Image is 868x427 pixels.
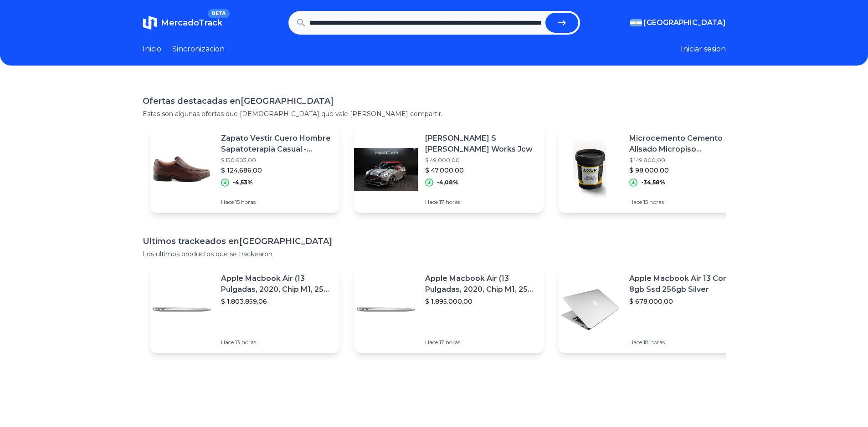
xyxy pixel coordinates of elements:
[354,278,418,341] img: Featured image
[629,157,740,164] p: $ 149.800,00
[221,157,332,164] p: $ 130.603,00
[221,133,332,155] p: Zapato Vestir Cuero Hombre Sapatoterapia Casual - Hccz01098
[629,198,740,206] p: Hace 15 horas
[233,179,253,186] p: -4,53%
[143,15,222,30] a: MercadoTrackBETA
[354,126,544,213] a: Featured image[PERSON_NAME] S [PERSON_NAME] Works Jcw$ 49.000,00$ 47.000,00-4,08%Hace 17 horas
[143,44,161,55] a: Inicio
[143,15,157,30] img: MercadoTrack
[644,17,726,28] span: [GEOGRAPHIC_DATA]
[630,17,726,28] button: [GEOGRAPHIC_DATA]
[641,179,665,186] p: -34,58%
[208,9,229,18] span: BETA
[143,95,726,107] h1: Ofertas destacadas en [GEOGRAPHIC_DATA]
[221,339,332,346] p: Hace 13 horas
[425,273,536,295] p: Apple Macbook Air (13 Pulgadas, 2020, Chip M1, 256 Gb De Ssd, 8 Gb De Ram) - Plata
[558,137,622,201] img: Featured image
[425,166,536,175] p: $ 47.000,00
[558,266,748,353] a: Featured imageApple Macbook Air 13 Core I5 8gb Ssd 256gb Silver$ 678.000,00Hace 18 horas
[425,339,536,346] p: Hace 17 horas
[629,273,740,295] p: Apple Macbook Air 13 Core I5 8gb Ssd 256gb Silver
[630,19,642,26] img: Argentina
[437,179,458,186] p: -4,08%
[425,133,536,155] p: [PERSON_NAME] S [PERSON_NAME] Works Jcw
[425,297,536,306] p: $ 1.895.000,00
[425,198,536,206] p: Hace 17 horas
[425,157,536,164] p: $ 49.000,00
[150,278,214,341] img: Featured image
[354,266,544,353] a: Featured imageApple Macbook Air (13 Pulgadas, 2020, Chip M1, 256 Gb De Ssd, 8 Gb De Ram) - Plata$...
[221,166,332,175] p: $ 124.686,00
[221,273,332,295] p: Apple Macbook Air (13 Pulgadas, 2020, Chip M1, 256 Gb De Ssd, 8 Gb De Ram) - Plata
[558,278,622,341] img: Featured image
[143,249,726,259] p: Los ultimos productos que se trackearon.
[150,266,339,353] a: Featured imageApple Macbook Air (13 Pulgadas, 2020, Chip M1, 256 Gb De Ssd, 8 Gb De Ram) - Plata$...
[161,18,222,28] span: MercadoTrack
[558,126,748,213] a: Featured imageMicrocemento Cemento Alisado Micropiso Revestimientos Pisos$ 149.800,00$ 98.000,00-...
[221,297,332,306] p: $ 1.803.859,06
[629,166,740,175] p: $ 98.000,00
[150,126,339,213] a: Featured imageZapato Vestir Cuero Hombre Sapatoterapia Casual - Hccz01098$ 130.603,00$ 124.686,00...
[681,44,726,55] button: Iniciar sesion
[354,137,418,201] img: Featured image
[150,137,214,201] img: Featured image
[629,297,740,306] p: $ 678.000,00
[143,109,726,118] p: Estas son algunas ofertas que [DEMOGRAPHIC_DATA] que vale [PERSON_NAME] compartir.
[221,198,332,206] p: Hace 15 horas
[629,339,740,346] p: Hace 18 horas
[629,133,740,155] p: Microcemento Cemento Alisado Micropiso Revestimientos Pisos
[143,235,726,248] h1: Ultimos trackeados en [GEOGRAPHIC_DATA]
[172,44,225,55] a: Sincronizacion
